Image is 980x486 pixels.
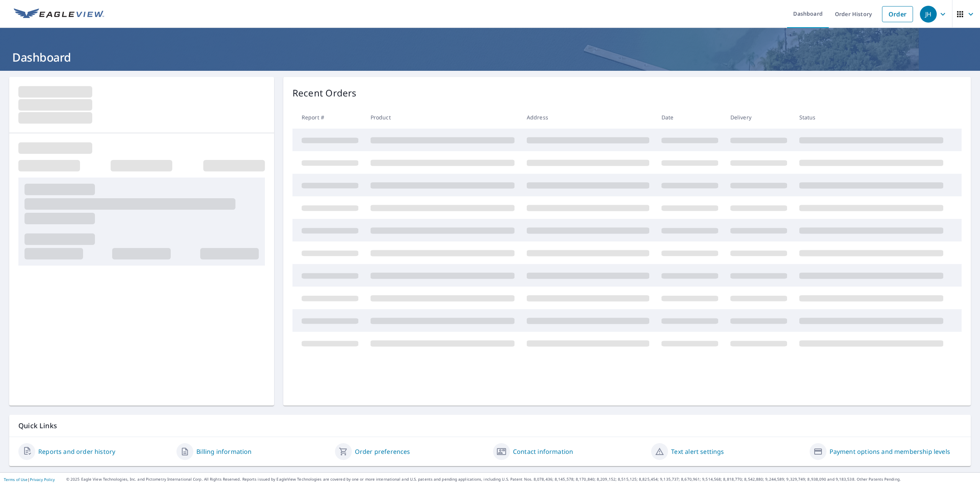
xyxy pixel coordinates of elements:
[724,106,793,129] th: Delivery
[364,106,521,129] th: Product
[14,8,104,20] img: EV Logo
[18,421,962,431] p: Quick Links
[830,447,950,456] a: Payment options and membership levels
[882,6,913,22] a: Order
[4,477,55,482] p: |
[920,6,937,23] div: JH
[655,106,724,129] th: Date
[793,106,949,129] th: Status
[66,476,976,482] p: © 2025 Eagle View Technologies, Inc. and Pictometry International Corp. All Rights Reserved. Repo...
[671,447,724,456] a: Text alert settings
[4,477,28,482] a: Terms of Use
[513,447,573,456] a: Contact information
[521,106,655,129] th: Address
[292,86,357,100] p: Recent Orders
[30,477,55,482] a: Privacy Policy
[292,106,364,129] th: Report #
[9,49,971,65] h1: Dashboard
[196,447,252,456] a: Billing information
[38,447,115,456] a: Reports and order history
[355,447,410,456] a: Order preferences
